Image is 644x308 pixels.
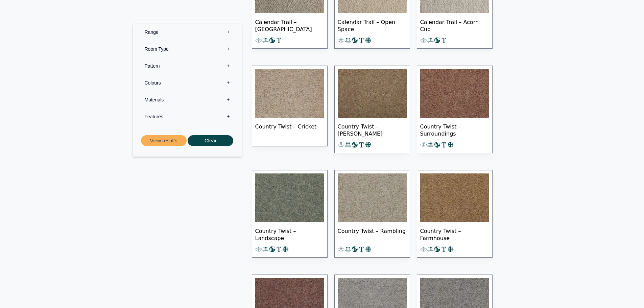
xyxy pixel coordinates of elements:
a: Country Twist – [PERSON_NAME] [334,66,410,153]
label: Features [138,108,237,125]
label: Room Type [138,41,237,57]
a: Country Twist – Surroundings [417,66,493,153]
span: Country Twist – [PERSON_NAME] [338,118,407,141]
a: Country Twist – Cricket [252,66,328,146]
label: Range [138,24,237,41]
label: Colours [138,74,237,91]
a: Country Twist – Rambling [334,170,410,258]
span: Country Twist – Surroundings [420,118,489,141]
span: Country Twist – Rambling [338,222,407,246]
span: Country Twist – Cricket [255,118,324,141]
img: Craven Bracken [338,69,407,118]
img: Country Twist - Cricket [255,69,324,118]
label: Pattern [138,57,237,74]
a: Country Twist – Landscape [252,170,328,258]
button: View results [141,135,187,146]
a: Country Twist – Farmhouse [417,170,493,258]
span: Country Twist – Farmhouse [420,222,489,246]
span: Calendar Trail – [GEOGRAPHIC_DATA] [255,13,324,37]
span: Calendar Trail – Open Space [338,13,407,37]
label: Materials [138,91,237,108]
span: Calendar Trail – Acorn Cup [420,13,489,37]
span: Country Twist – Landscape [255,222,324,246]
button: Clear [188,135,233,146]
